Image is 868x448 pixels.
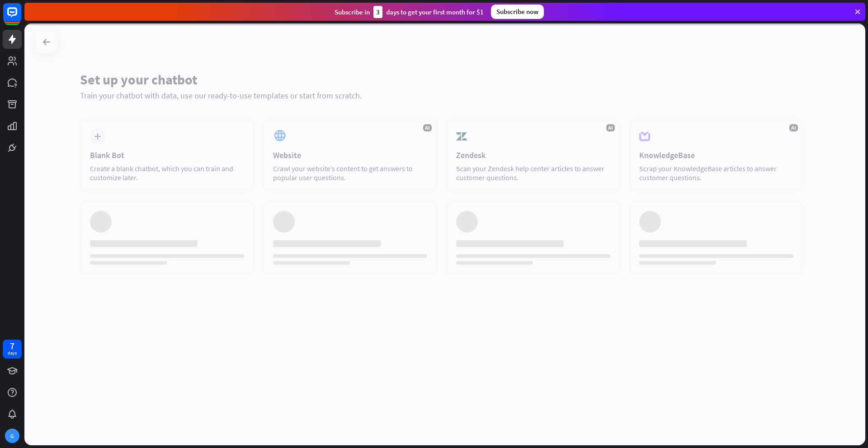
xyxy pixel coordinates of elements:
[335,6,484,18] div: Subscribe in days to get your first month for $1
[3,340,22,359] a: 7 days
[10,342,14,350] div: 7
[8,350,17,356] div: days
[5,429,19,443] div: G
[373,6,382,18] div: 3
[491,5,544,19] div: Subscribe now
